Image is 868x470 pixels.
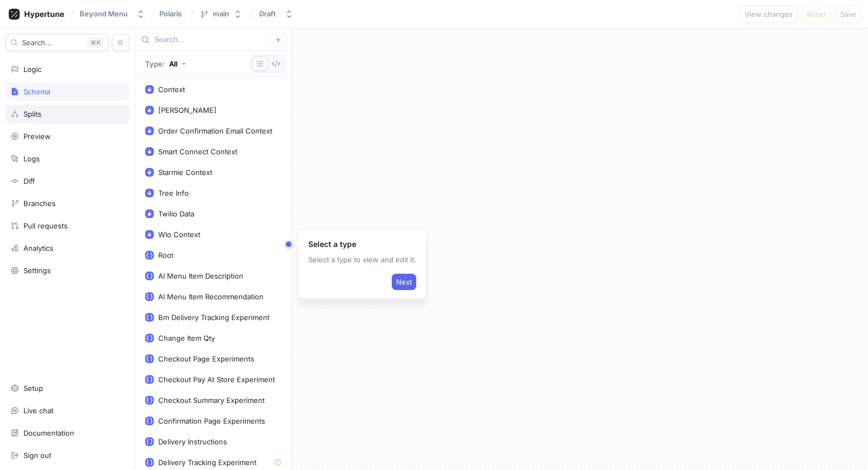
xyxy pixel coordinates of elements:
[158,375,275,384] div: Checkout Pay At Store Experiment
[87,37,104,48] div: K
[158,334,215,342] div: Change Item Qty
[259,9,276,19] div: Draft
[158,292,264,301] div: AI Menu Item Recommendation
[23,266,51,275] div: Settings
[159,10,182,17] span: Polaris
[255,5,298,23] button: Draft
[158,85,185,94] div: Context
[802,5,831,23] button: Reset
[158,106,217,115] div: [PERSON_NAME]
[745,11,793,17] span: View changes
[158,272,243,280] div: AI Menu Item Description
[23,406,53,415] div: Live chat
[75,5,149,23] button: Beyond Menu
[23,177,35,185] div: Diff
[158,437,227,446] div: Delivery Instructions
[158,168,212,177] div: Starmie Context
[158,147,237,156] div: Smart Connect Context
[145,61,165,68] p: Type:
[23,451,51,460] div: Sign out
[154,34,271,45] input: Search...
[158,354,254,363] div: Checkout Page Experiments
[158,189,189,197] div: Tree Info
[807,11,826,17] span: Reset
[80,9,128,19] div: Beyond Menu
[5,34,109,51] button: Search...K
[740,5,798,23] button: View changes
[213,9,229,19] div: main
[23,132,51,141] div: Preview
[195,5,247,23] button: main
[158,126,272,135] div: Order Confirmation Email Context
[158,417,265,425] div: Confirmation Page Experiments
[23,221,68,230] div: Pull requests
[23,110,41,118] div: Splits
[169,61,177,68] div: All
[22,39,52,46] span: Search...
[23,244,53,252] div: Analytics
[840,11,857,17] span: Save
[23,65,41,74] div: Logic
[23,384,43,393] div: Setup
[23,154,40,163] div: Logs
[141,55,190,73] button: Type: All
[158,209,194,218] div: Twilio Data
[23,429,74,437] div: Documentation
[158,251,173,260] div: Root
[23,87,50,96] div: Schema
[158,458,256,467] div: Delivery Tracking Experiment
[5,424,129,442] a: Documentation
[158,313,270,322] div: Bm Delivery Tracking Experiment
[158,230,200,239] div: Wlo Context
[835,5,861,23] button: Save
[23,199,56,208] div: Branches
[158,396,265,405] div: Checkout Summary Experiment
